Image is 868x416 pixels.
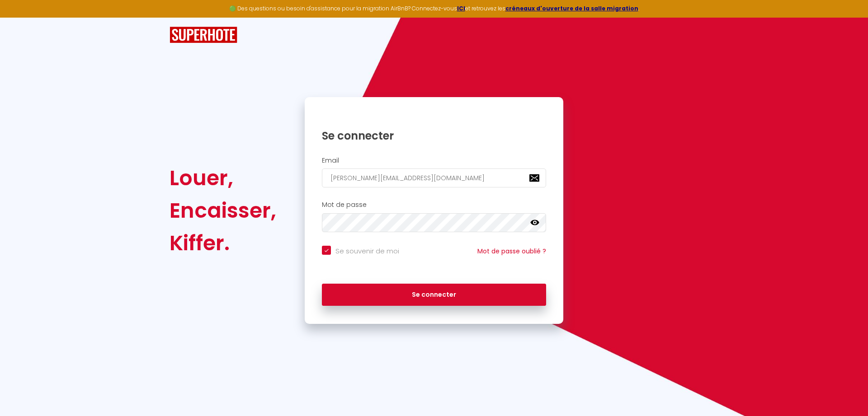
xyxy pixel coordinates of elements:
[505,5,638,12] a: créneaux d'ouverture de la salle migration
[170,162,276,194] div: Louer,
[322,201,546,209] h2: Mot de passe
[170,227,276,259] div: Kiffer.
[322,157,546,164] h2: Email
[457,5,465,12] a: ICI
[170,194,276,227] div: Encaisser,
[170,27,237,43] img: SuperHote logo
[322,129,546,143] h1: Se connecter
[322,284,546,306] button: Se connecter
[322,168,546,187] input: Ton Email
[477,247,546,256] a: Mot de passe oublié ?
